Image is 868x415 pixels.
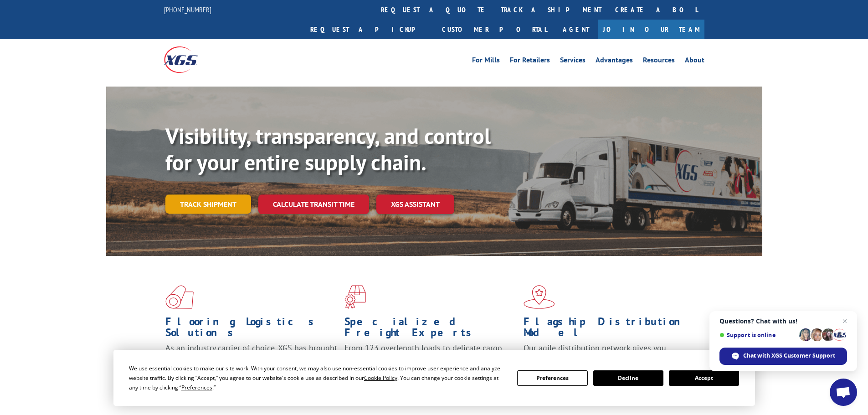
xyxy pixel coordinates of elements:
a: Track shipment [165,195,251,214]
b: Visibility, transparency, and control for your entire supply chain. [165,122,491,176]
span: Chat with XGS Customer Support [743,352,835,360]
a: [PHONE_NUMBER] [164,5,211,14]
a: Resources [643,56,675,67]
span: Support is online [719,332,796,338]
span: Preferences [181,384,212,391]
img: xgs-icon-focused-on-flooring-red [344,285,366,309]
a: Advantages [596,56,633,67]
span: Questions? Chat with us! [719,318,847,325]
div: We use essential cookies to make our site work. With your consent, we may also use non-essential ... [129,364,506,392]
span: As an industry carrier of choice, XGS has brought innovation and dedication to flooring logistics... [165,343,337,375]
h1: Specialized Freight Experts [344,316,517,343]
a: Calculate transit time [258,195,369,214]
div: Open chat [830,379,857,406]
button: Decline [593,370,663,386]
div: Chat with XGS Customer Support [719,348,847,365]
span: Our agile distribution network gives you nationwide inventory management on demand. [524,343,691,364]
a: For Retailers [510,56,550,67]
button: Accept [669,370,739,386]
a: Join Our Team [598,20,704,39]
button: Preferences [517,370,587,386]
span: Cookie Policy [364,374,397,382]
a: About [685,56,704,67]
a: Agent [554,20,598,39]
p: From 123 overlength loads to delicate cargo, our experienced staff knows the best way to move you... [344,343,517,383]
div: Cookie Consent Prompt [113,350,755,406]
a: For Mills [472,56,500,67]
a: Customer Portal [435,20,554,39]
h1: Flooring Logistics Solutions [165,316,338,343]
a: XGS ASSISTANT [376,195,454,214]
img: xgs-icon-total-supply-chain-intelligence-red [165,285,194,309]
span: Close chat [839,316,850,327]
a: Request a pickup [303,20,435,39]
a: Services [560,56,586,67]
img: xgs-icon-flagship-distribution-model-red [524,285,555,309]
h1: Flagship Distribution Model [524,316,696,343]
